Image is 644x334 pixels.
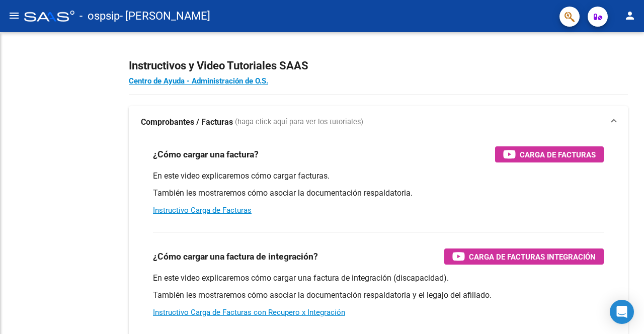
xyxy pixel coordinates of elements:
[495,146,604,162] button: Carga de Facturas
[129,76,268,86] a: Centro de Ayuda - Administración de O.S.
[469,251,596,263] span: Carga de Facturas Integración
[153,171,604,182] p: En este video explicaremos cómo cargar facturas.
[153,249,318,264] h3: ¿Cómo cargar una factura de integración?
[153,188,604,199] p: También les mostraremos cómo asociar la documentación respaldatoria.
[235,117,363,128] span: (haga click aquí para ver los tutoriales)
[444,248,604,265] button: Carga de Facturas Integración
[120,5,210,27] span: - [PERSON_NAME]
[153,206,252,215] a: Instructivo Carga de Facturas
[153,147,259,161] h3: ¿Cómo cargar una factura?
[141,117,233,128] strong: Comprobantes / Facturas
[79,5,120,27] span: - ospsip
[129,56,628,75] h2: Instructivos y Video Tutoriales SAAS
[153,290,604,301] p: También les mostraremos cómo asociar la documentación respaldatoria y el legajo del afiliado.
[520,148,596,161] span: Carga de Facturas
[8,10,20,22] mat-icon: menu
[153,273,604,284] p: En este video explicaremos cómo cargar una factura de integración (discapacidad).
[153,308,345,317] a: Instructivo Carga de Facturas con Recupero x Integración
[624,10,636,22] mat-icon: person
[129,106,628,138] mat-expansion-panel-header: Comprobantes / Facturas (haga click aquí para ver los tutoriales)
[610,300,634,324] div: Open Intercom Messenger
